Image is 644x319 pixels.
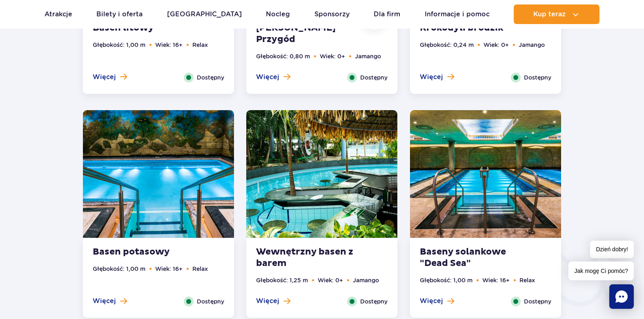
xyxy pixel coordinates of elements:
span: Dostępny [197,73,224,82]
span: Dostępny [524,297,551,306]
button: Kup teraz [514,4,599,24]
span: Kup teraz [533,11,566,18]
button: Więcej [93,73,127,82]
span: Dostępny [360,297,388,306]
button: Więcej [93,297,127,306]
button: Więcej [420,73,454,82]
span: Dostępny [360,73,388,82]
span: Więcej [256,297,279,306]
a: Atrakcje [45,4,72,24]
a: Bilety i oferta [96,4,143,24]
li: Wiek: 0+ [320,52,345,61]
strong: Basen potasowy [93,246,192,258]
a: Informacje i pomoc [425,4,490,24]
li: Wiek: 0+ [484,40,509,49]
div: Chat [609,284,634,309]
button: Więcej [420,297,454,306]
li: Jamango [353,276,379,285]
span: Więcej [256,73,279,82]
img: Pool with bar [246,110,397,238]
button: Więcej [256,73,290,82]
span: Dostępny [524,73,551,82]
button: Więcej [256,297,290,306]
li: Głębokość: 1,00 m [93,264,145,273]
img: Baseny solankowe [410,110,561,238]
span: Więcej [420,297,443,306]
span: Więcej [93,297,116,306]
li: Wiek: 0+ [318,276,343,285]
a: Dla firm [374,4,400,24]
li: Głębokość: 1,25 m [256,276,308,285]
a: [GEOGRAPHIC_DATA] [167,4,242,24]
li: Relax [192,264,208,273]
span: Więcej [420,73,443,82]
li: Głębokość: 0,24 m [420,40,474,49]
strong: Baseny solankowe "Dead Sea" [420,246,519,269]
li: Głębokość: 1,00 m [420,276,472,285]
strong: [PERSON_NAME] Przygód [256,22,355,45]
li: Jamango [519,40,545,49]
li: Jamango [355,52,381,61]
span: Dostępny [197,297,224,306]
li: Wiek: 16+ [155,40,183,49]
strong: Wewnętrzny basen z barem [256,246,355,269]
img: Potassium Pool [83,110,234,238]
li: Relax [519,276,535,285]
li: Relax [192,40,208,49]
li: Głębokość: 1,00 m [93,40,145,49]
span: Jak mogę Ci pomóc? [568,261,634,280]
span: Więcej [93,73,116,82]
a: Nocleg [266,4,290,24]
li: Wiek: 16+ [155,264,183,273]
a: Sponsorzy [314,4,350,24]
li: Wiek: 16+ [482,276,510,285]
li: Głębokość: 0,80 m [256,52,310,61]
span: Dzień dobry! [590,241,634,258]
